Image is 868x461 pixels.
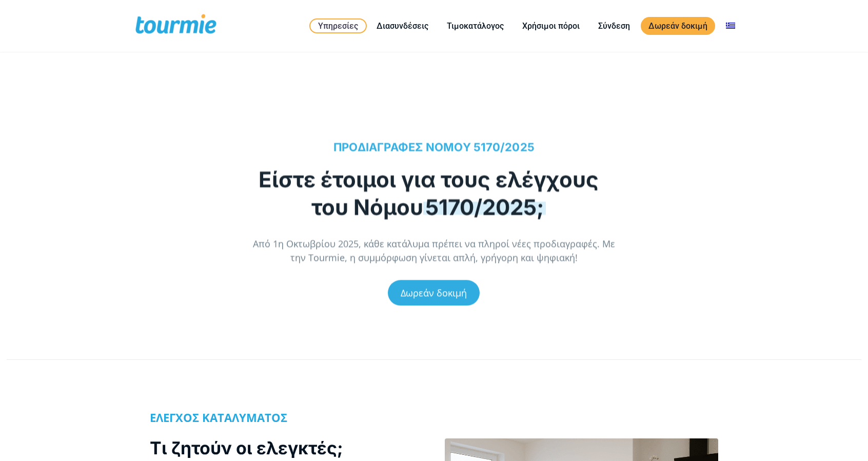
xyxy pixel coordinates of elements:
[248,165,610,220] h1: Είστε έτοιμοι για τους ελέγχους του Νόμου
[439,20,511,32] a: Τιμοκατάλογος
[423,193,546,219] span: 5170/2025;
[333,140,535,153] span: ΠΡΟΔΙΑΓΡΑΦΕΣ ΝΟΜΟΥ 5170/2025
[515,20,587,32] a: Χρήσιμοι πόροι
[388,279,480,305] a: Δωρεάν δοκιμή
[590,20,638,32] a: Σύνδεση
[150,410,287,425] b: ΕΛΕΓΧΟΣ ΚΑΤΑΛΥΜΑΤΟΣ
[150,436,423,460] h2: Τι ζητούν οι ελεγκτές;
[248,236,620,264] p: Από 1η Οκτωβρίου 2025, κάθε κατάλυμα πρέπει να πληροί νέες προδιαγραφές. Με την Tourmie, η συμμόρ...
[369,20,436,32] a: Διασυνδέσεις
[641,17,715,35] a: Δωρεάν δοκιμή
[309,18,367,33] a: Υπηρεσίες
